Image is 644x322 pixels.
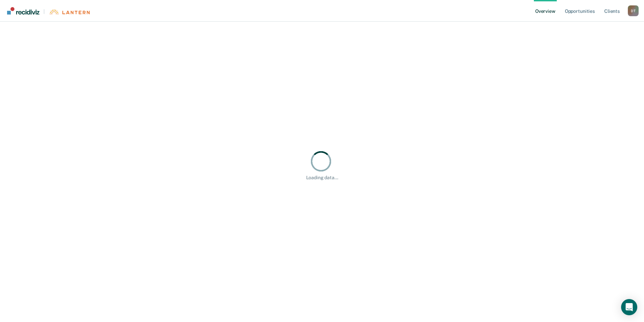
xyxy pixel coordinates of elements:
[49,9,90,15] img: Lantern
[7,7,39,15] img: Recidiviz
[39,9,49,15] span: |
[628,5,639,16] div: D T
[621,299,637,315] div: Open Intercom Messenger
[306,175,338,181] div: Loading data...
[628,5,639,16] button: Profile dropdown button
